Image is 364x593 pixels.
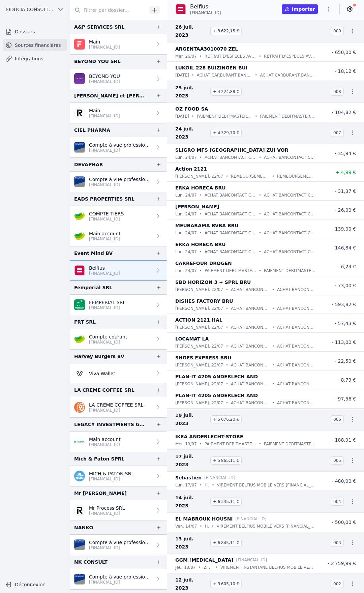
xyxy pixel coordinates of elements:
[89,539,152,546] p: Compte à vue professionnel
[231,324,269,331] p: ACHAT BANCONTACT CONTACTLESS AVEC CARTE N° 5169 2004 0028 1882 - LE [DATE] 14:59 ACTION 2121 HAL ...
[175,373,258,381] p: PLAN-IT 4205 ANDERLECH AND
[175,72,189,79] p: [DATE]
[277,362,315,368] p: ACHAT BANCONTACT CONTACTLESS AVEC CARTE N° 5169 2004 0028 1882 - LE [DATE] 12:48 SHOES EXPRESS BR...
[255,113,257,120] div: •
[74,195,134,203] div: EADS PROPERTIES SRL
[175,482,197,488] p: lun. 17/07
[175,515,233,523] p: EL MABROUK HOUSNI
[89,176,152,183] p: Compte à vue professionnel
[74,539,85,550] img: VAN_BREDA_JVBABE22XXX.png
[74,142,85,153] img: VAN_BREDA_JVBABE22XXX.png
[6,6,54,13] span: FIDUCIA CONSULTING SRL
[175,354,231,362] p: SHOES EXPRESS BRU
[335,283,356,288] span: - 73,00 €
[175,105,208,113] p: OZ FOOD SA
[335,396,356,402] span: - 97,56 €
[74,211,85,221] img: crelan.png
[175,556,234,564] p: GGM [MEDICAL_DATA]
[231,173,269,180] p: REMBOURSEMENT PAIEMENT DEBITMASTERCARD 22/07 Action 2121 Halle BE 4,99 EUR CARTE N° [CREDIT_CARD_...
[331,580,344,588] span: 002
[175,399,223,406] p: [PERSON_NAME]. 22/07
[70,295,167,315] a: FEMPERIAL SRL [FINANCIAL_ID]
[335,188,356,194] span: - 31,37 €
[175,576,208,592] span: 12 juil. 2023
[74,73,85,84] img: BEOBANK_CTBKBEBX.png
[205,248,256,255] p: ACHAT BANCONTACT CONTACTLESS AVEC CARTE N° 5169 2004 0028 1882 - LE [DATE] 14:42 ERKA HORECA BRU ...
[74,92,145,100] div: [PERSON_NAME] et [PERSON_NAME]
[175,267,197,274] p: lun. 24/07
[264,230,315,236] p: ACHAT BANCONTACT CONTACTLESS AVEC CARTE N° 5169 2004 0028 1882 - LE [DATE] 14:57 MEUBARAMA BVBA B...
[205,267,256,274] p: PAIEMENT DEBITMASTERCARD 22/07 CARREFOUR DROGEN DROGENBOS BE 6,24 EUR CARTE N° [CREDIT_CARD_NUMBE...
[175,203,219,211] p: [PERSON_NAME]
[277,286,315,293] p: ACHAT BANCONTACT CONTACTLESS AVEC CARTE N° 5169 2004 0028 1882 - LE [DATE] 19:33 SBD HORIZON 3 + ...
[175,184,226,192] p: ERKA HORECA BRU
[175,230,197,236] p: lun. 24/07
[226,362,228,368] div: •
[74,386,134,394] div: LA CREME COFFEE SRL
[175,173,223,180] p: [PERSON_NAME]. 22/07
[175,441,197,447] p: mer. 19/07
[70,172,167,192] a: Compte à vue professionnel [FINANCIAL_ID]
[272,286,274,293] div: •
[89,107,120,114] p: Main
[89,299,125,306] p: FEMPERIAL SRL
[89,73,120,80] p: BEYOND YOU
[277,324,315,331] p: ACHAT BANCONTACT CONTACTLESS AVEC CARTE N° 5169 2004 0028 1882 - LE [DATE] 14:59 ACTION 2121 HAL ...
[70,500,167,521] a: Mr Process SRL [FINANCIAL_ID]
[259,192,261,199] div: •
[175,305,223,312] p: [PERSON_NAME]. 22/07
[331,27,344,35] span: 009
[89,148,152,153] p: [FINANCIAL_ID]
[175,316,222,324] p: ACTION 2121 HAL
[231,343,269,350] p: ACHAT BANCONTACT CONTACTLESS AVEC CARTE N° 5169 2004 0028 1882 - LE [DATE] 13:27 LOCAMAT LA REF. ...
[74,176,85,187] img: VAN_BREDA_JVBABE22XXX.png
[74,505,85,516] img: revolut.png
[89,545,152,551] p: [FINANCIAL_ID]
[175,433,243,441] p: IKEA ANDERLECHT-STORE
[332,50,356,55] span: - 650,00 €
[332,110,356,115] span: - 104,82 €
[175,297,233,305] p: DISHES FACTORY BRU
[332,478,356,484] span: - 480,00 €
[335,321,356,326] span: - 57,43 €
[272,381,274,387] div: •
[200,482,202,488] div: •
[74,39,85,50] img: FINOM_SOBKDEBB.png
[204,474,235,481] p: [FINANCIAL_ID]
[70,206,167,226] a: COMPTE TIERS [FINANCIAL_ID]
[204,564,213,571] p: 2348259070
[70,329,167,349] a: Compte courant [FINANCIAL_ID]
[332,520,356,525] span: - 500,00 €
[332,226,356,232] span: - 139,00 €
[210,27,242,35] span: + 3 622,15 €
[226,381,228,387] div: •
[277,305,315,312] p: ACHAT BANCONTACT CONTACTLESS AVEC CARTE N° 5169 2004 0028 1882 - LE [DATE] 18:09 DISHES FACTORY B...
[190,10,221,16] span: [FINANCIAL_ID]
[231,305,269,312] p: ACHAT BANCONTACT CONTACTLESS AVEC CARTE N° 5169 2004 0028 1882 - LE [DATE] 18:09 DISHES FACTORY B...
[70,226,167,246] a: Main account [FINANCIAL_ID]
[277,381,315,387] p: ACHAT BANCONTACT AVEC CARTE N° 5169 2004 0028 1882 - LE [DATE] 11:14 PLAN-IT 4205 ANDERLECH AND R...
[231,381,269,387] p: ACHAT BANCONTACT AVEC CARTE N° 5169 2004 0028 1882 - LE [DATE] 11:14 PLAN-IT 4205 ANDERLECH AND R...
[70,4,147,16] input: Filtrer par dossier...
[89,476,134,482] p: [FINANCIAL_ID]
[175,335,209,343] p: LOCAMAT LA
[89,402,143,408] p: LA CREME COFFEE SRL
[89,442,121,447] p: [FINANCIAL_ID]
[328,561,356,566] span: - 2 759,99 €
[74,436,85,447] img: ARGENTA_ARSPBE22.png
[89,580,152,585] p: [FINANCIAL_ID]
[335,151,356,156] span: - 35,94 €
[205,211,256,217] p: ACHAT BANCONTACT CONTACTLESS AVEC CARTE N° 5169 2004 0028 1882 - LE [DATE] 15:46 [PERSON_NAME] RE...
[175,221,239,230] p: MEUBARAMA BVBA BRU
[89,436,121,443] p: Main account
[200,154,202,161] div: •
[89,45,120,50] p: [FINANCIAL_ID]
[175,564,196,571] p: jeu. 13/07
[264,267,315,274] p: PAIEMENT DEBITMASTERCARD 22/07 CARREFOUR DROGEN DROGENBOS BE 6,24 EUR CARTE N° [CREDIT_CARD_NUMBE...
[89,182,152,187] p: [FINANCIAL_ID]
[335,207,356,213] span: - 26,00 €
[331,539,344,547] span: 003
[331,88,344,96] span: 008
[89,230,121,237] p: Main account
[3,39,67,51] a: Sources financières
